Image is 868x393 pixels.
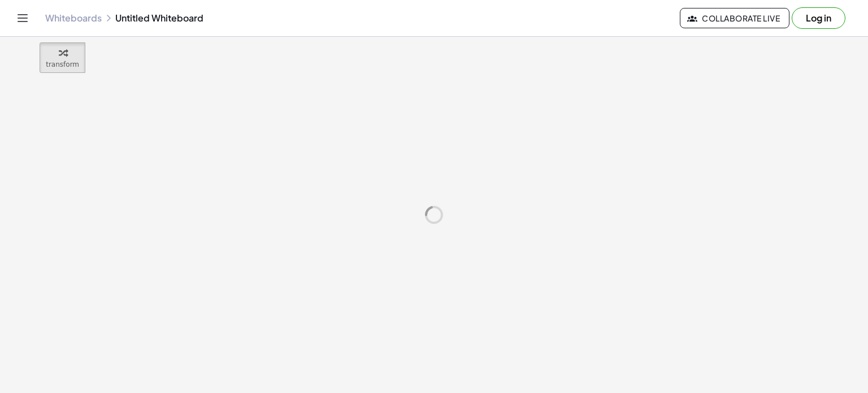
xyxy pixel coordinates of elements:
[14,9,32,27] button: Toggle navigation
[46,61,79,68] span: transform
[45,12,102,24] a: Whiteboards
[680,8,789,28] button: Collaborate Live
[689,13,780,23] span: Collaborate Live
[792,7,845,29] button: Log in
[40,42,85,73] button: transform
